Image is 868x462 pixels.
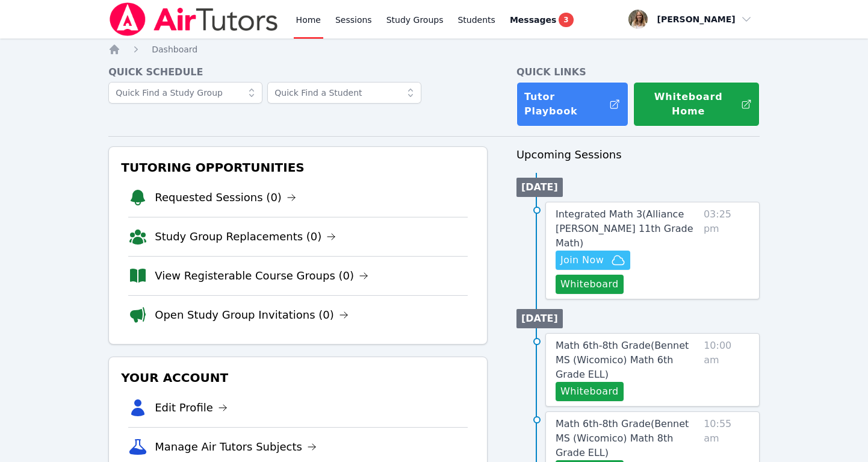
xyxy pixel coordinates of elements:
[516,309,563,328] li: [DATE]
[633,82,760,126] button: Whiteboard Home
[556,208,693,249] span: Integrated Math 3 ( Alliance [PERSON_NAME] 11th Grade Math )
[155,307,349,323] a: Open Study Group Invitations (0)
[556,382,624,401] button: Whiteboard
[556,417,699,460] a: Math 6th-8th Grade(Bennet MS (Wicomico) Math 8th Grade ELL)
[556,418,689,458] span: Math 6th-8th Grade ( Bennet MS (Wicomico) Math 8th Grade ELL )
[516,65,760,80] h4: Quick Links
[155,439,317,455] a: Manage Air Tutors Subjects
[119,367,477,389] h3: Your Account
[556,275,624,294] button: Whiteboard
[516,178,563,197] li: [DATE]
[108,43,760,55] nav: Breadcrumb
[704,339,749,401] span: 10:00 am
[510,14,556,26] span: Messages
[108,65,488,80] h4: Quick Schedule
[704,207,749,294] span: 03:25 pm
[155,267,368,284] a: View Registerable Course Groups (0)
[152,45,197,54] span: Dashboard
[516,82,628,126] a: Tutor Playbook
[556,339,699,382] a: Math 6th-8th Grade(Bennet MS (Wicomico) Math 6th Grade ELL)
[108,82,262,104] input: Quick Find a Study Group
[155,399,228,416] a: Edit Profile
[155,228,336,245] a: Study Group Replacements (0)
[560,253,604,267] span: Join Now
[556,207,699,251] a: Integrated Math 3(Alliance [PERSON_NAME] 11th Grade Math)
[119,157,477,178] h3: Tutoring Opportunities
[556,340,689,380] span: Math 6th-8th Grade ( Bennet MS (Wicomico) Math 6th Grade ELL )
[516,146,760,163] h3: Upcoming Sessions
[152,43,197,55] a: Dashboard
[155,189,296,206] a: Requested Sessions (0)
[556,251,630,270] button: Join Now
[108,2,279,36] img: Air Tutors
[267,82,421,104] input: Quick Find a Student
[559,13,573,27] span: 3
